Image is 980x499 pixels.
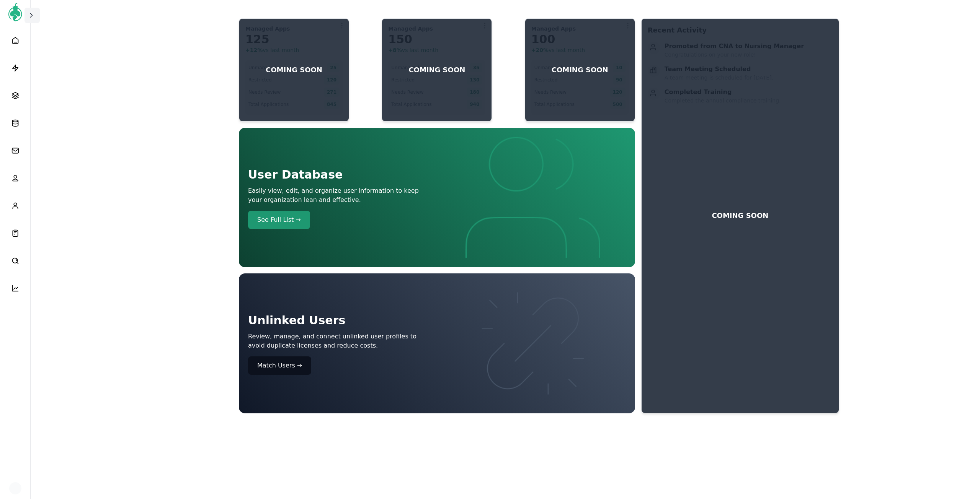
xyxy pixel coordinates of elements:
[408,65,465,75] p: COMING SOON
[248,312,434,329] h1: Unlinked Users
[248,211,310,229] button: See Full List →
[440,283,626,404] img: Dashboard Users
[248,166,434,183] h1: User Database
[248,211,434,229] a: See Full List →
[266,65,322,75] p: COMING SOON
[248,356,311,375] button: Match Users →
[248,356,434,375] a: Match Users →
[248,186,434,205] p: Easily view, edit, and organize user information to keep your organization lean and effective.
[712,210,768,221] p: COMING SOON
[440,137,626,258] img: Dashboard Users
[552,65,608,75] p: COMING SOON
[248,332,434,350] p: Review, manage, and connect unlinked user profiles to avoid duplicate licenses and reduce costs.
[6,3,24,21] img: AccessGenie Logo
